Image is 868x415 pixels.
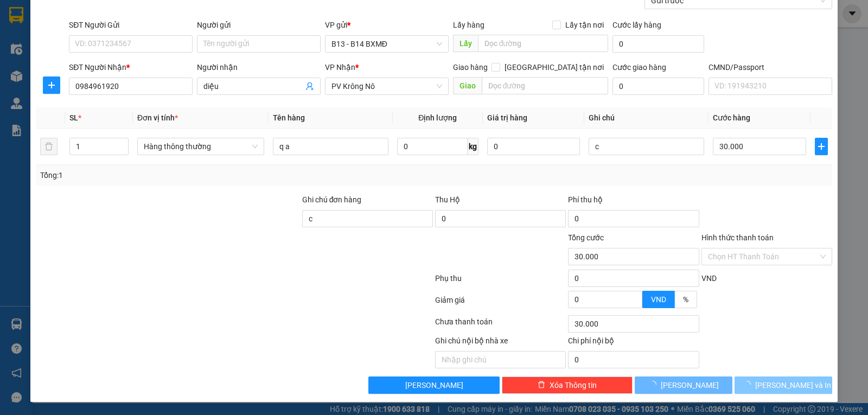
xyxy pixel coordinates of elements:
button: [PERSON_NAME] và In [735,376,832,394]
span: VND [651,295,666,304]
div: SĐT Người Gửi [69,19,193,31]
span: Định lượng [418,113,457,122]
span: Tổng cước [568,233,604,242]
div: Phí thu hộ [568,194,699,210]
input: VD: Bàn, Ghế [273,138,388,155]
div: SĐT Người Nhận [69,61,193,73]
span: SL [69,113,78,122]
div: Phụ thu [434,272,567,291]
span: [GEOGRAPHIC_DATA] tận nơi [500,61,608,73]
span: % [683,295,688,304]
div: Người gửi [197,19,321,31]
button: [PERSON_NAME] [635,376,732,394]
span: Giao [453,77,482,94]
input: 0 [487,138,580,155]
span: delete [538,381,545,390]
input: Dọc đường [478,35,609,52]
input: Cước giao hàng [612,78,704,95]
span: Lấy hàng [453,21,484,29]
span: B13 - B14 BXMĐ [331,36,442,52]
label: Hình thức thanh toán [701,233,774,242]
span: VND [701,274,717,283]
span: Lấy [453,35,478,52]
label: Cước giao hàng [612,63,666,72]
span: loading [743,381,755,388]
span: Thu Hộ [435,195,460,204]
span: [PERSON_NAME] [405,379,463,391]
span: Hàng thông thường [144,138,258,155]
label: Cước lấy hàng [612,21,661,29]
div: CMND/Passport [709,61,832,73]
input: Dọc đường [482,77,609,94]
button: deleteXóa Thông tin [502,376,633,394]
span: Đơn vị tính [137,113,178,122]
input: Cước lấy hàng [612,35,704,53]
th: Ghi chú [584,107,709,129]
input: Nhập ghi chú [435,351,566,368]
div: Ghi chú nội bộ nhà xe [435,335,566,351]
input: Ghi chú đơn hàng [302,210,433,227]
button: plus [815,138,828,155]
div: Người nhận [197,61,321,73]
div: Chi phí nội bộ [568,335,699,351]
button: delete [40,138,58,155]
label: Ghi chú đơn hàng [302,195,362,204]
span: Giao hàng [453,63,488,72]
span: plus [815,142,827,151]
span: Cước hàng [713,113,750,122]
span: [PERSON_NAME] và In [755,379,831,391]
span: Tên hàng [273,113,305,122]
div: Tổng: 1 [40,169,336,181]
span: user-add [305,82,314,91]
span: Giá trị hàng [487,113,527,122]
span: PV Krông Nô [331,78,442,94]
div: Giảm giá [434,294,567,313]
span: Xóa Thông tin [550,379,597,391]
span: VP Nhận [325,63,355,72]
button: plus [43,76,60,94]
span: kg [468,138,478,155]
span: Lấy tận nơi [561,19,608,31]
button: [PERSON_NAME] [368,376,499,394]
div: Chưa thanh toán [434,316,567,335]
div: VP gửi [325,19,449,31]
span: loading [649,381,661,388]
input: Ghi Chú [589,138,704,155]
span: plus [43,81,60,90]
span: [PERSON_NAME] [661,379,719,391]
